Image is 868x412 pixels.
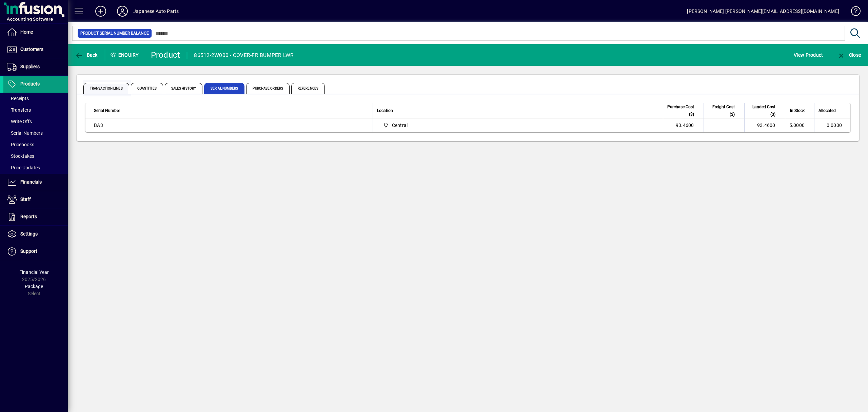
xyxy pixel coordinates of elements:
[105,50,146,60] div: Enquiry
[708,103,735,118] span: Freight Cost ($)
[20,29,33,35] span: Home
[3,243,68,260] a: Support
[151,50,180,60] div: Product
[749,103,782,118] div: Landed Cost ($)
[68,49,105,61] app-page-header-button: Back
[73,49,99,61] button: Back
[3,41,68,58] a: Customers
[749,103,775,118] span: Landed Cost ($)
[19,269,49,275] span: Financial Year
[3,191,68,208] a: Staff
[3,208,68,225] a: Reports
[830,49,868,61] app-page-header-button: Close enquiry
[75,52,98,58] span: Back
[3,104,68,116] a: Transfers
[20,179,42,185] span: Financials
[7,153,34,159] span: Stocktakes
[133,6,179,17] div: Japanese Auto Parts
[3,93,68,104] a: Receipts
[7,119,32,124] span: Write Offs
[814,118,850,132] td: 0.0000
[818,107,836,114] span: Allocated
[20,46,43,52] span: Customers
[835,49,863,61] button: Close
[3,162,68,173] a: Price Updates
[785,118,814,132] td: 5.0000
[837,52,861,58] span: Close
[818,107,842,114] div: Allocated
[20,231,38,237] span: Settings
[20,196,31,202] span: Staff
[3,139,68,150] a: Pricebooks
[846,1,860,23] a: Knowledge Base
[94,107,369,114] div: Serial Number
[20,81,40,87] span: Products
[667,103,700,118] div: Purchase Cost ($)
[90,5,112,17] button: Add
[94,107,120,114] span: Serial Number
[3,226,68,243] a: Settings
[708,103,741,118] div: Freight Cost ($)
[20,214,37,219] span: Reports
[377,107,393,114] span: Location
[380,121,655,129] span: Central
[80,30,149,37] span: Product Serial Number Balance
[792,49,825,61] button: View Product
[3,58,68,75] a: Suppliers
[20,248,37,254] span: Support
[3,150,68,162] a: Stocktakes
[112,5,133,17] button: Profile
[7,130,43,136] span: Serial Numbers
[789,107,811,114] div: In Stock
[85,118,373,132] td: BA3
[7,96,29,101] span: Receipts
[3,127,68,139] a: Serial Numbers
[392,122,408,129] span: Central
[687,6,839,17] div: [PERSON_NAME] [PERSON_NAME][EMAIL_ADDRESS][DOMAIN_NAME]
[25,284,43,289] span: Package
[794,50,823,60] span: View Product
[3,116,68,127] a: Write Offs
[7,107,31,113] span: Transfers
[165,83,202,94] span: Sales History
[246,83,290,94] span: Purchase Orders
[3,24,68,41] a: Home
[7,142,34,147] span: Pricebooks
[131,83,163,94] span: Quantities
[3,174,68,191] a: Financials
[744,118,785,132] td: 93.4600
[204,83,244,94] span: Serial Numbers
[20,64,40,69] span: Suppliers
[790,107,805,114] span: In Stock
[194,50,294,61] div: 86512-2W000 - COVER-FR BUMPER LWR
[83,83,129,94] span: Transaction Lines
[377,107,658,114] div: Location
[291,83,325,94] span: References
[663,118,704,132] td: 93.4600
[7,165,40,170] span: Price Updates
[667,103,694,118] span: Purchase Cost ($)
